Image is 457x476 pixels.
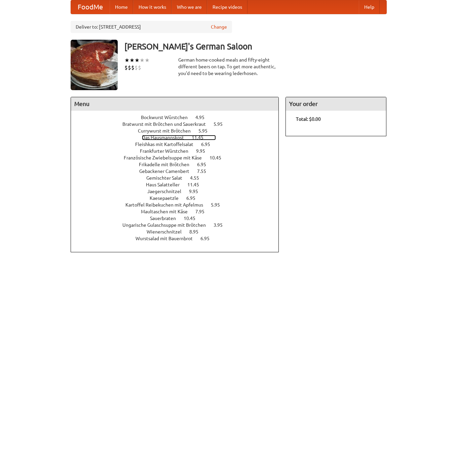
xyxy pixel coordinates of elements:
a: Fleishkas mit Kartoffelsalat 6.95 [135,142,223,147]
h4: Your order [286,97,386,111]
span: Haus Salatteller [146,182,186,187]
a: Wienerschnitzel 8.95 [147,229,211,234]
span: 3.95 [214,222,229,228]
a: Gebackener Camenbert 7.55 [139,169,219,174]
a: Recipe videos [207,0,247,14]
li: ★ [124,57,129,64]
span: 11.45 [187,182,206,187]
li: $ [128,64,131,71]
span: 6.95 [200,236,216,241]
a: Who we are [172,0,207,14]
span: Currywurst mit Brötchen [138,128,197,134]
span: 4.95 [195,115,211,120]
a: Kaesepaetzle 6.95 [150,195,208,201]
span: 8.95 [189,229,205,234]
a: Change [211,24,227,30]
a: Maultaschen mit Käse 7.95 [141,209,217,214]
span: Fleishkas mit Kartoffelsalat [135,142,200,147]
span: 6.95 [197,162,213,167]
span: 10.45 [184,216,202,221]
div: German home-cooked meals and fifty-eight different beers on tap. To get more authentic, you'd nee... [178,57,279,77]
a: Bratwurst mit Brötchen und Sauerkraut 5.95 [122,121,235,127]
li: ★ [140,57,145,64]
a: Kartoffel Reibekuchen mit Apfelmus 5.95 [125,202,232,208]
span: Jaegerschnitzel [147,189,188,194]
a: Frikadelle mit Brötchen 6.95 [139,162,219,167]
span: Ungarische Gulaschsuppe mit Brötchen [122,222,213,228]
span: Kartoffel Reibekuchen mit Apfelmus [125,202,210,208]
span: Maultaschen mit Käse [141,209,194,214]
a: Sauerbraten 10.45 [150,216,208,221]
a: Currywurst mit Brötchen 5.95 [138,128,220,134]
span: 6.95 [201,142,217,147]
span: Wurstsalad mit Bauernbrot [136,236,199,241]
li: $ [124,64,128,71]
span: Das Hausmannskost [142,135,191,140]
span: Frikadelle mit Brötchen [139,162,196,167]
span: 5.95 [214,121,229,127]
a: Jaegerschnitzel 9.95 [147,189,211,194]
span: 10.45 [210,155,228,160]
a: Bockwurst Würstchen 4.95 [141,115,217,120]
span: 7.95 [195,209,211,214]
a: Haus Salatteller 11.45 [146,182,212,187]
span: Bratwurst mit Brötchen und Sauerkraut [122,121,213,127]
span: 4.55 [190,175,206,181]
a: Wurstsalad mit Bauernbrot 6.95 [136,236,222,241]
li: $ [138,64,141,71]
span: Sauerbraten [150,216,183,221]
img: angular.jpg [71,40,118,90]
span: 5.95 [211,202,227,208]
li: ★ [145,57,150,64]
span: Französische Zwiebelsuppe mit Käse [124,155,208,160]
a: How it works [133,0,172,14]
span: Frankfurter Würstchen [140,148,195,154]
span: Gebackener Camenbert [139,169,196,174]
span: 11.45 [192,135,210,140]
a: Frankfurter Würstchen 9.95 [140,148,218,154]
span: Bockwurst Würstchen [141,115,194,120]
a: Französische Zwiebelsuppe mit Käse 10.45 [124,155,234,160]
li: ★ [129,57,135,64]
span: 5.95 [198,128,214,134]
span: 7.55 [197,169,213,174]
a: Ungarische Gulaschsuppe mit Brötchen 3.95 [122,222,235,228]
a: Home [110,0,133,14]
li: $ [135,64,138,71]
li: $ [131,64,135,71]
h3: [PERSON_NAME]'s German Saloon [124,40,387,53]
span: Gemischter Salat [146,175,189,181]
span: 9.95 [189,189,205,194]
h4: Menu [71,97,279,111]
span: 9.95 [196,148,212,154]
a: FoodMe [71,0,110,14]
a: Das Hausmannskost 11.45 [142,135,216,140]
b: Total: $0.00 [296,116,321,122]
span: Wienerschnitzel [147,229,188,234]
span: 6.95 [186,195,202,201]
div: Deliver to: [STREET_ADDRESS] [71,21,232,33]
a: Gemischter Salat 4.55 [146,175,212,181]
a: Help [359,0,380,14]
span: Kaesepaetzle [150,195,185,201]
li: ★ [135,57,140,64]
